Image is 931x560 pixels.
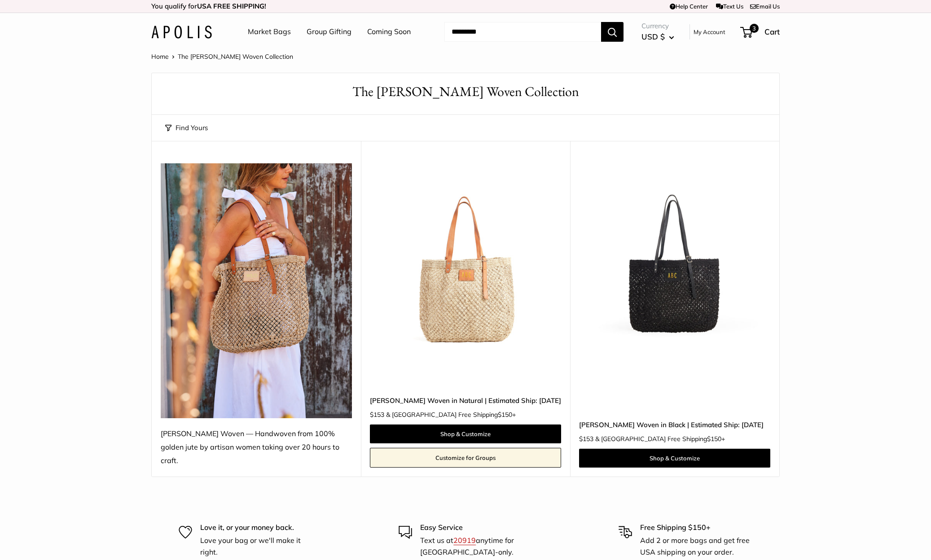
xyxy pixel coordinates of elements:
span: USD $ [641,32,665,41]
a: Shop & Customize [370,424,561,443]
button: USD $ [641,30,674,44]
input: Search... [444,22,601,42]
a: [PERSON_NAME] Woven in Natural | Estimated Ship: [DATE] [370,395,561,406]
p: Easy Service [420,522,532,534]
a: Customize for Groups [370,448,561,468]
div: [PERSON_NAME] Woven — Handwoven from 100% golden jute by artisan women taking over 20 hours to cr... [161,427,352,468]
a: Group Gifting [307,25,351,39]
p: Free Shipping $150+ [640,522,752,534]
p: Love your bag or we'll make it right. [200,535,312,558]
img: Apolis [151,26,212,39]
a: [PERSON_NAME] Woven in Black | Estimated Ship: [DATE] [579,420,770,430]
a: Shop & Customize [579,449,770,468]
a: 3 Cart [741,25,780,39]
span: Currency [641,20,674,32]
strong: USA FREE SHIPPING! [197,2,266,10]
a: Help Center [670,3,708,10]
a: Mercado Woven in Natural | Estimated Ship: Oct. 19thMercado Woven in Natural | Estimated Ship: Oc... [370,163,561,354]
span: $153 [370,411,384,419]
img: Mercado Woven in Natural | Estimated Ship: Oct. 19th [370,163,561,354]
p: Love it, or your money back. [200,522,312,534]
a: Market Bags [248,25,291,39]
span: $150 [498,411,512,419]
span: 3 [750,24,759,33]
a: Mercado Woven in Black | Estimated Ship: Oct. 19thMercado Woven in Black | Estimated Ship: Oct. 19th [579,163,770,354]
a: Coming Soon [367,25,411,39]
span: $153 [579,435,593,443]
span: Cart [764,27,780,36]
nav: Breadcrumb [151,51,293,62]
h1: The [PERSON_NAME] Woven Collection [165,82,766,101]
button: Find Yours [165,122,208,134]
span: The [PERSON_NAME] Woven Collection [178,52,293,61]
img: Mercado Woven in Black | Estimated Ship: Oct. 19th [579,163,770,354]
button: Search [601,22,624,42]
span: & [GEOGRAPHIC_DATA] Free Shipping + [386,411,516,418]
span: & [GEOGRAPHIC_DATA] Free Shipping + [595,436,725,442]
p: Add 2 or more bags and get free USA shipping on your order. [640,535,752,558]
a: My Account [694,26,725,37]
a: Home [151,52,169,61]
img: Mercado Woven — Handwoven from 100% golden jute by artisan women taking over 20 hours to craft. [161,163,352,418]
a: Text Us [716,3,743,10]
a: Email Us [750,3,780,10]
a: 20919 [453,536,476,545]
span: $150 [707,435,721,443]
